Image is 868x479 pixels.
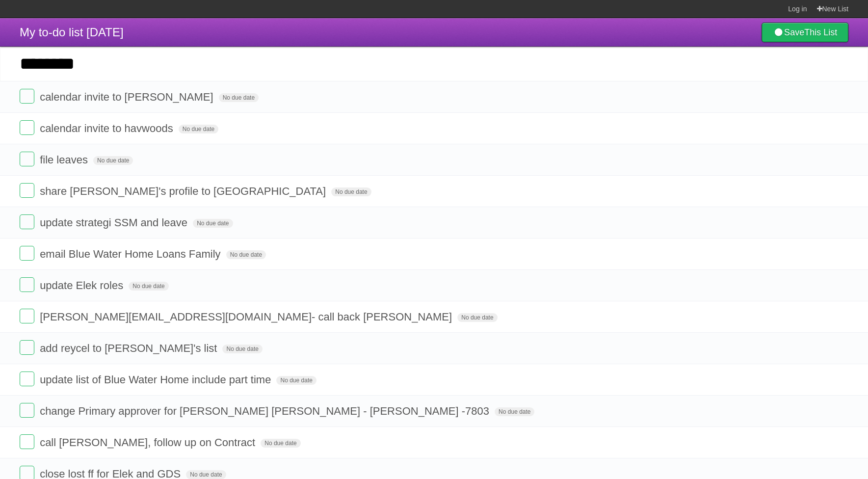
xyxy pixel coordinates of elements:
label: Done [20,277,34,292]
label: Done [20,89,34,104]
span: No due date [457,313,497,322]
label: Done [20,340,34,355]
span: email Blue Water Home Loans Family [40,248,223,260]
label: Done [20,183,34,198]
span: No due date [193,219,233,228]
label: Done [20,309,34,323]
span: No due date [219,93,259,102]
a: SaveThis List [762,23,848,42]
label: Done [20,152,34,166]
span: No due date [226,250,266,259]
span: No due date [186,470,226,479]
label: Done [20,120,34,135]
span: [PERSON_NAME][EMAIL_ADDRESS][DOMAIN_NAME] - call back [PERSON_NAME] [40,311,454,323]
span: update list of Blue Water Home include part time [40,373,273,386]
span: calendar invite to [PERSON_NAME] [40,91,215,103]
span: No due date [276,376,316,385]
span: update Elek roles [40,279,126,292]
span: file leaves [40,154,90,166]
span: change Primary approver for [PERSON_NAME] [PERSON_NAME] - [PERSON_NAME] -7803 [40,405,492,417]
label: Done [20,214,34,229]
label: Done [20,403,34,418]
label: Done [20,372,34,386]
span: No due date [331,187,371,196]
span: call [PERSON_NAME], follow up on Contract [40,436,258,449]
span: No due date [222,345,262,353]
span: No due date [261,439,300,448]
span: No due date [179,125,218,133]
span: My to-do list [DATE] [20,26,124,39]
label: Done [20,434,34,449]
span: No due date [93,156,133,165]
span: calendar invite to havwoods [40,122,176,134]
span: update strategi SSM and leave [40,216,190,229]
b: This List [804,27,837,37]
span: No due date [495,407,534,416]
span: share [PERSON_NAME]'s profile to [GEOGRAPHIC_DATA] [40,185,328,197]
span: No due date [129,282,168,291]
label: Done [20,246,34,261]
span: add reycel to [PERSON_NAME]'s list [40,342,219,354]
